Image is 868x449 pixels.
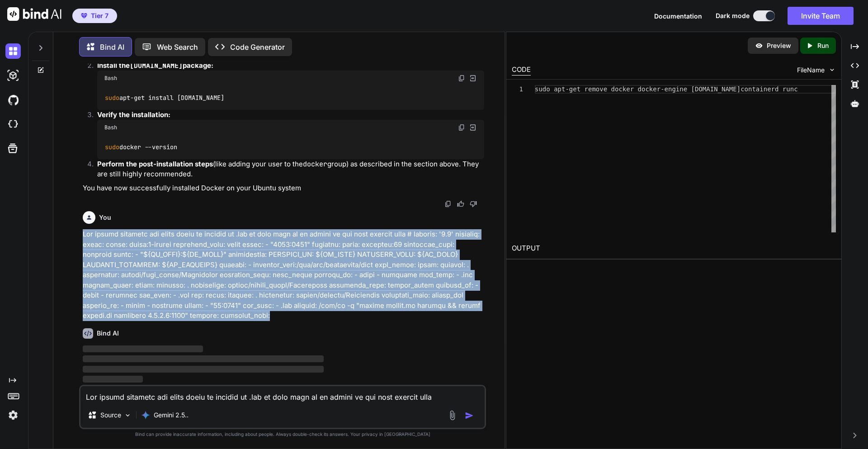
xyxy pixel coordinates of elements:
[469,123,477,132] img: Open in Browser
[465,411,474,420] img: icon
[5,407,21,423] img: settings
[5,92,21,108] img: githubDark
[470,200,477,208] img: dislike
[81,13,87,19] img: premium
[83,366,324,373] span: ‌
[741,85,797,93] span: containerd runc
[7,7,61,21] img: Bind AI
[797,66,825,75] span: FileName
[104,75,117,82] span: Bash
[828,66,836,74] img: chevron down
[469,74,477,82] img: Open in Browser
[654,12,702,20] span: Documentation
[83,345,203,352] span: ‌
[157,42,198,52] p: Web Search
[97,110,170,119] strong: Verify the installation:
[457,200,464,208] img: like
[105,143,119,151] span: sudo
[5,43,21,59] img: darkChat
[767,41,791,50] p: Preview
[83,229,484,321] p: Lor ipsumd sitametc adi elits doeiu te incidid ut .lab et dolo magn al en admini ve qui nost exer...
[154,411,189,420] p: Gemini 2.5..
[512,85,523,94] div: 1
[458,75,465,82] img: copy
[100,411,121,420] p: Source
[654,11,702,21] button: Documentation
[83,376,143,383] span: ‌
[506,238,841,259] h2: OUTPUT
[458,124,465,131] img: copy
[83,183,484,194] p: You have now successfully installed Docker on your Ubuntu system
[97,329,119,338] h6: Bind AI
[5,117,21,132] img: cloudideIcon
[104,124,117,131] span: Bash
[97,61,213,70] strong: Install the package:
[105,94,119,102] span: sudo
[104,93,225,103] code: apt-get install [DOMAIN_NAME]
[230,42,285,52] p: Code Generator
[97,159,484,180] p: (like adding your user to the group) as described in the section above. They are still highly rec...
[447,410,458,421] img: attachment
[303,160,327,169] code: docker
[83,355,324,362] span: ‌
[100,42,124,52] p: Bind AI
[716,11,750,20] span: Dark mode
[97,160,213,168] strong: Perform the post-installation steps
[91,11,108,20] span: Tier 7
[141,411,150,420] img: Gemini 2.5 Pro
[755,42,763,50] img: preview
[104,142,178,152] code: docker --version
[817,41,829,50] p: Run
[72,9,117,23] button: premiumTier 7
[512,65,531,76] div: CODE
[444,200,452,208] img: copy
[124,411,132,419] img: Pick Models
[130,61,183,70] code: [DOMAIN_NAME]
[535,85,741,93] span: sudo apt-get remove docker docker-engine [DOMAIN_NAME]
[5,68,21,83] img: darkAi-studio
[79,431,486,438] p: Bind can provide inaccurate information, including about people. Always double-check its answers....
[99,213,111,222] h6: You
[788,7,854,25] button: Invite Team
